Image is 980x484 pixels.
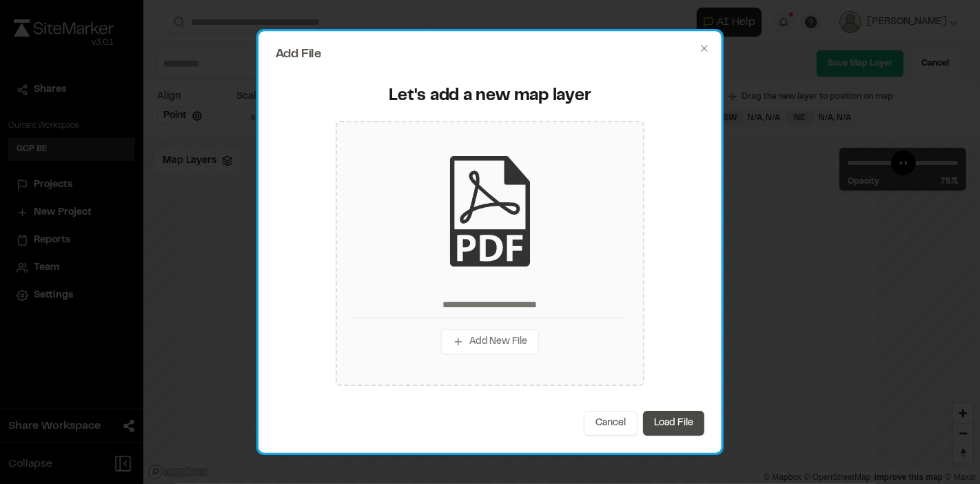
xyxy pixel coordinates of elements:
[284,86,696,108] div: Let's add a new map layer
[584,411,637,436] button: Cancel
[336,121,644,386] div: Add New File
[435,156,545,267] img: pdf_black_icon.png
[441,329,539,354] button: Add New File
[276,48,704,61] h2: Add File
[643,411,704,436] button: Load File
